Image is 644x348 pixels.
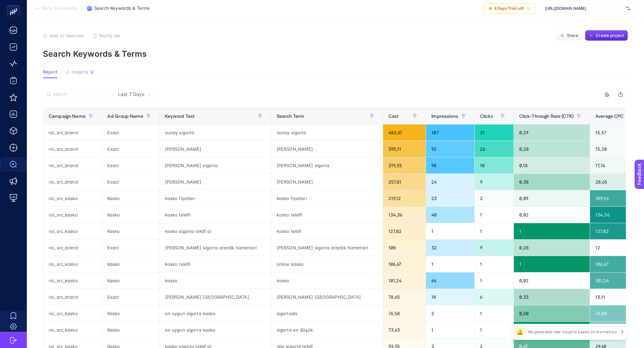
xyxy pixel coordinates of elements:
div: 0,33 [514,289,590,305]
div: 0,38 [514,174,590,190]
div: roi_src_kasko [43,207,102,223]
div: [PERSON_NAME] sigorta aracilik hizmetleri [271,240,383,256]
div: 12 [590,240,640,256]
div: 108 [383,240,426,256]
div: [PERSON_NAME] [GEOGRAPHIC_DATA] [160,289,271,305]
div: 0,29 [514,125,590,141]
span: Feedback [4,2,25,7]
div: 73,63 [590,322,640,338]
span: Search Keywords & Terms [94,6,150,11]
p: Search Keywords & Terms [43,49,628,59]
div: 73,63 [383,322,426,338]
div: 2 [475,190,514,206]
span: Cost [388,113,399,119]
span: Click-Through Rate (CTR) [519,113,574,119]
div: kasko teklifi [160,207,271,223]
div: 26 [475,141,514,157]
div: 13,11 [590,289,640,305]
span: Insights [71,69,88,75]
div: 15,57 [590,125,640,141]
div: 9 [475,240,514,256]
div: Kasko [102,223,159,239]
span: Last 7 Days [118,91,144,98]
div: roi_src_kasko [43,305,102,321]
div: sigortada [271,305,383,321]
div: 1 [475,223,514,239]
img: svg%3e [626,5,630,12]
div: [PERSON_NAME] sigorta [160,157,271,173]
div: 107 [426,125,474,141]
div: 24 [426,174,474,190]
div: Exact [102,289,159,305]
div: 9 [475,174,514,190]
div: roi_src_brand [43,240,102,256]
div: roi_src_brand [43,174,102,190]
button: Add to favorites [43,33,84,38]
div: 101,24 [590,272,640,289]
div: 28,65 [590,174,640,190]
div: 134,36 [590,207,640,223]
div: [PERSON_NAME] sigorta aracilik hizmetleri [160,240,271,256]
div: 257,81 [383,174,426,190]
div: 1 [426,223,474,239]
div: 2 [426,305,474,321]
div: 1 [475,256,514,272]
div: en uygun sigorta kasko [160,305,271,321]
span: Notify me [99,33,120,38]
div: 1 [514,256,590,272]
button: Create project [585,30,628,41]
span: Impressions [431,113,458,119]
div: online kasko [271,256,383,272]
div: [PERSON_NAME] [271,174,383,190]
span: Campaign Name [49,113,86,119]
div: 1 [426,322,474,338]
div: Exact [102,174,159,190]
div: [PERSON_NAME] [160,174,271,190]
div: sigorta en düşük [271,322,383,338]
span: Share [567,33,579,38]
div: kasko teklifi [271,207,383,223]
div: roi_src_kasko [43,190,102,206]
div: Exact [102,157,159,173]
span: Report [43,69,57,75]
div: 31 [475,125,514,141]
div: 127,02 [383,223,426,239]
div: 0,28 [514,141,590,157]
div: Exact [102,125,159,141]
div: 1 [426,256,474,272]
div: Exact [102,141,159,157]
div: kasko teklif [271,223,383,239]
div: 64 [426,272,474,289]
div: roi_src_kasko [43,256,102,272]
div: Kasko [102,272,159,289]
div: 6 [475,289,514,305]
span: Ad Group Name [107,113,143,119]
div: [PERSON_NAME] sigorta [271,157,383,173]
div: Kasko [102,190,159,206]
button: Share [556,30,582,41]
span: 8 Days Trial Left [494,6,524,11]
div: 1 [475,322,514,338]
div: sunay sigorta [271,125,383,141]
div: sunay sigorta [160,125,271,141]
div: 0,09 [514,190,590,206]
div: 109,56 [590,190,640,206]
span: Search Term [277,113,305,119]
div: [PERSON_NAME] [160,141,271,157]
span: Clicks [480,113,493,119]
div: 18 [475,157,514,173]
input: Search [53,92,106,97]
div: 76,58 [590,305,640,321]
div: kasko [160,272,271,289]
div: 48 [426,207,474,223]
div: Kasko [102,256,159,272]
div: 219,12 [383,190,426,206]
div: kasko [271,272,383,289]
div: Exact [102,240,159,256]
div: 106,67 [383,256,426,272]
div: 15,20 [590,141,640,157]
div: 1 [475,207,514,223]
div: [PERSON_NAME] [271,141,383,157]
div: 🔔 [515,327,525,337]
div: 0,50 [514,305,590,321]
